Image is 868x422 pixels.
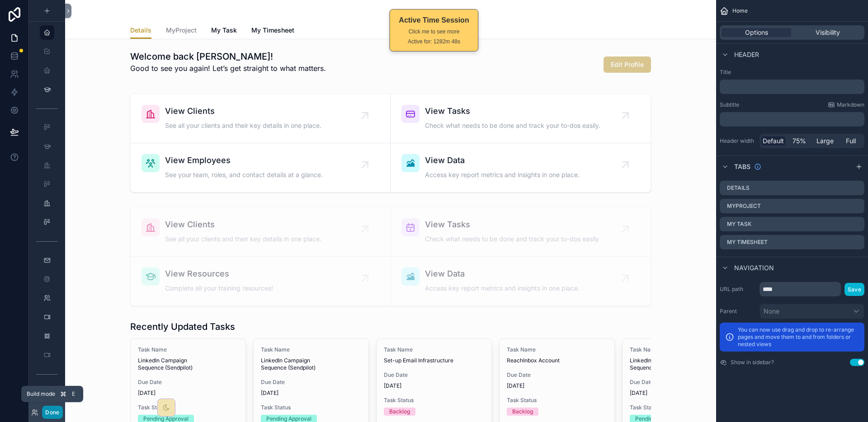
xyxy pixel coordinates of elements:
[734,162,750,171] span: Tabs
[732,7,748,14] span: Home
[166,22,197,40] a: MyProject
[837,101,864,108] span: Markdown
[130,26,151,35] span: Details
[793,136,806,145] span: 75%
[828,101,864,108] a: Markdown
[399,15,469,26] div: Active Time Session
[844,283,864,296] button: Save
[42,406,62,419] button: Done
[27,390,55,398] span: Build mode
[734,263,774,272] span: Navigation
[720,69,864,76] label: Title
[720,137,756,145] label: Header width
[727,220,751,228] label: My Task
[130,22,151,39] a: Details
[738,326,859,348] p: You can now use drag and drop to re-arrange pages and move them to and from folders or nested views
[399,28,469,36] div: Click me to see more
[720,308,756,315] label: Parent
[764,307,779,316] span: None
[720,80,864,94] div: scrollable content
[166,26,197,35] span: MyProject
[727,202,761,210] label: MyProject
[734,50,759,59] span: Header
[727,239,768,246] label: My Timesheet
[211,22,237,40] a: My Task
[731,359,774,366] label: Show in sidebar?
[211,26,237,35] span: My Task
[251,22,294,40] a: My Timesheet
[399,38,469,46] div: Active for: 1282m 48s
[846,136,856,145] span: Full
[745,28,768,37] span: Options
[763,136,784,145] span: Default
[720,286,756,293] label: URL path
[720,101,739,108] label: Subtitle
[816,28,840,37] span: Visibility
[727,184,750,192] label: Details
[759,304,864,319] button: None
[720,112,864,127] div: scrollable content
[251,26,294,35] span: My Timesheet
[816,136,834,145] span: Large
[70,390,77,398] span: E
